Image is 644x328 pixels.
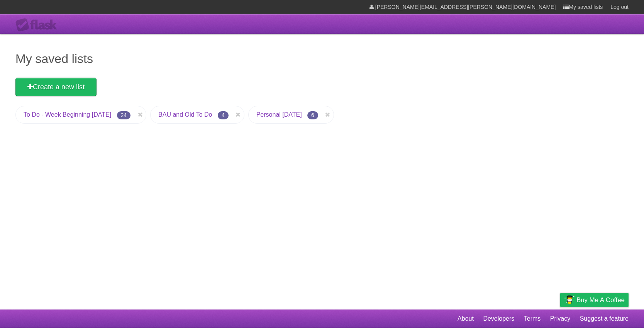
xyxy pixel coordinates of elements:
a: Suggest a feature [580,311,629,326]
a: Create a new list [15,78,97,96]
a: Developers [483,311,514,326]
a: BAU and Old To Do [158,111,212,118]
span: Buy me a coffee [576,293,625,307]
span: 24 [117,111,131,119]
a: To Do - Week Beginning [DATE] [24,111,111,118]
a: Personal [DATE] [256,111,302,118]
a: Privacy [550,311,570,326]
h1: My saved lists [15,49,629,68]
a: Buy me a coffee [560,293,629,307]
div: Flask [15,18,62,32]
a: Terms [524,311,541,326]
span: 6 [307,111,318,119]
a: About [458,311,474,326]
img: Buy me a coffee [564,293,575,306]
span: 4 [218,111,229,119]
